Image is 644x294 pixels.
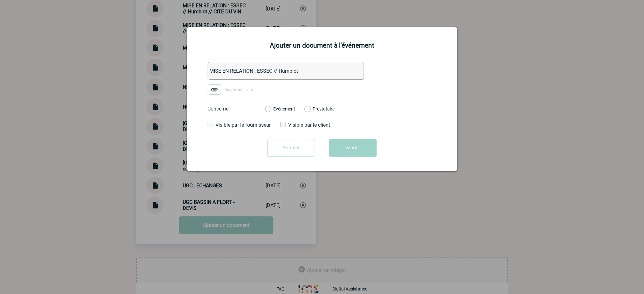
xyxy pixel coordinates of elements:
label: Concerne [208,106,259,112]
label: Evénement [265,106,271,112]
label: Visible par le fournisseur [208,122,267,128]
input: Annuler [268,139,315,157]
label: Prestataire [304,106,310,112]
h2: Ajouter un document à l'événement [195,42,449,49]
button: Valider [329,139,377,157]
input: Désignation [208,62,364,80]
span: Ajouter un fichier [225,88,254,92]
label: Visible par le client [281,122,339,128]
